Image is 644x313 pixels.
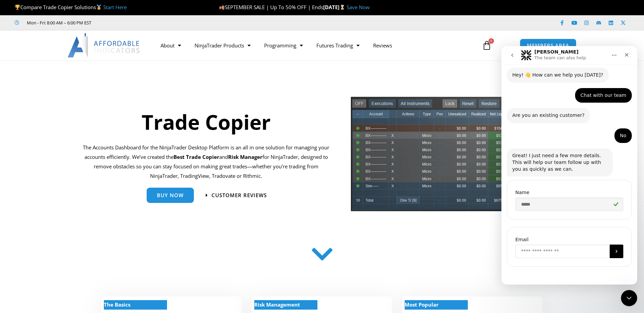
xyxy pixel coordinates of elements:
strong: Risk Manager [228,153,262,160]
iframe: Intercom live chat [501,46,637,285]
strong: Risk Management [254,301,300,308]
a: Save Now [347,4,370,11]
a: NinjaTrader Products [188,38,257,53]
img: 🍂 [219,5,224,10]
img: LogoAI | Affordable Indicators – NinjaTrader [68,33,141,58]
a: MEMBERS AREA [520,39,576,53]
a: Start Here [103,4,127,11]
span: Customer Reviews [211,193,267,198]
span: Buy Now [157,193,184,198]
iframe: Intercom live chat [621,290,637,306]
p: The Accounts Dashboard for the NinjaTrader Desktop Platform is an all in one solution for managin... [83,143,330,181]
img: tradecopier | Affordable Indicators – NinjaTrader [350,96,548,217]
a: 0 [472,36,502,55]
nav: Menu [154,38,474,53]
span: SEPTEMBER SALE | Up To 50% OFF | Ends [219,4,323,11]
img: 🥇 [96,5,102,10]
strong: [DATE] [323,4,347,11]
a: About [154,38,188,53]
strong: Most Popular [405,301,439,308]
span: Mon - Fri: 8:00 AM – 6:00 PM EST [25,19,91,27]
strong: The Basics [104,301,130,308]
b: Best Trade Copier [173,153,219,160]
img: ⌛ [340,5,345,10]
h1: Trade Copier [83,108,330,136]
img: 🏆 [15,5,20,10]
span: MEMBERS AREA [527,43,569,48]
span: 0 [489,38,494,44]
a: Futures Trading [310,38,366,53]
a: Programming [257,38,310,53]
iframe: Customer reviews powered by Trustpilot [101,19,203,26]
a: Buy Now [147,188,194,203]
a: Reviews [366,38,399,53]
span: Compare Trade Copier Solutions [15,4,127,11]
a: Customer Reviews [206,193,267,198]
